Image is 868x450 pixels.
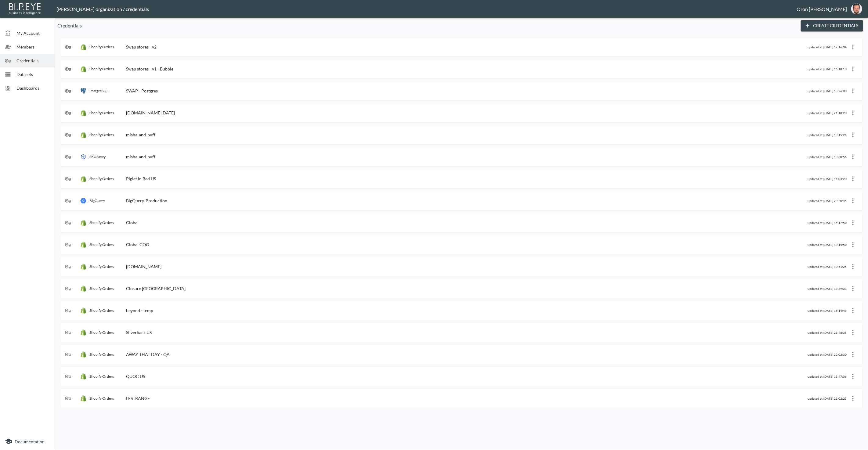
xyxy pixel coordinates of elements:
[16,71,50,77] span: Datasets
[808,375,847,378] div: updated at: [DATE] 15:47:06
[848,306,858,315] button: more
[89,286,114,291] p: Shopify Orders
[8,2,43,15] img: bipeye-logo
[808,397,847,400] div: updated at: [DATE] 21:02:25
[126,110,175,115] div: [DOMAIN_NAME][DATE]
[89,176,114,181] p: Shopify Orders
[126,132,155,137] div: misha-and-puff
[126,66,173,71] div: Swap stores - v1 - Bubble
[848,240,858,250] button: more
[848,372,858,381] button: more
[808,353,847,356] div: updated at: [DATE] 22:02:30
[797,6,847,12] div: Oron [PERSON_NAME]
[808,287,847,290] div: updated at: [DATE] 18:39:03
[16,85,50,91] span: Dashboards
[808,45,847,49] div: updated at: [DATE] 17:16:34
[848,152,858,162] button: more
[808,243,847,247] div: updated at: [DATE] 18:15:59
[89,264,114,269] p: Shopify Orders
[89,45,114,49] p: Shopify Orders
[848,284,858,293] button: more
[80,44,86,50] img: shopify orders
[80,373,86,380] img: shopify orders
[848,108,858,118] button: more
[848,218,858,228] button: more
[848,328,858,337] button: more
[89,198,105,203] p: BigQuery
[80,264,86,270] img: shopify orders
[80,286,86,292] img: shopify orders
[851,3,862,14] img: f7df4f0b1e237398fe25aedd0497c453
[80,198,86,204] img: big query icon
[89,396,114,401] p: Shopify Orders
[80,351,86,358] img: shopify orders
[126,330,152,335] div: Silverback US
[89,220,114,225] p: Shopify Orders
[15,439,45,444] span: Documentation
[126,374,145,379] div: QUOC US
[89,67,114,71] p: Shopify Orders
[808,155,847,159] div: updated at: [DATE] 10:30:56
[80,88,86,94] img: postgres icon
[848,174,858,184] button: more
[808,133,847,137] div: updated at: [DATE] 10:15:24
[847,2,866,16] button: oron@bipeye.com
[80,66,86,72] img: shopify orders
[808,177,847,181] div: updated at: [DATE] 11:04:20
[89,374,114,379] p: Shopify Orders
[808,67,847,71] div: updated at: [DATE] 16:18:10
[801,20,863,31] button: Create Credentials
[89,110,114,115] p: Shopify Orders
[89,352,114,357] p: Shopify Orders
[848,394,858,403] button: more
[808,221,847,225] div: updated at: [DATE] 15:17:59
[848,42,858,52] button: more
[5,438,50,445] a: Documentation
[89,330,114,335] p: Shopify Orders
[80,395,86,401] img: shopify orders
[16,44,50,50] span: Members
[80,220,86,226] img: shopify orders
[80,329,86,336] img: shopify orders
[126,88,158,93] div: SWAP - Postgres
[126,286,186,291] div: Closure [GEOGRAPHIC_DATA]
[89,132,114,137] p: Shopify Orders
[848,86,858,96] button: more
[126,220,139,225] div: Global
[80,132,86,138] img: shopify orders
[808,309,847,312] div: updated at: [DATE] 15:14:48
[89,308,114,313] p: Shopify Orders
[89,154,106,159] p: SKUSavvy
[848,64,858,74] button: more
[848,196,858,206] button: more
[848,262,858,272] button: more
[126,308,153,313] div: beyond - temp
[126,44,157,49] div: Swap stores - v2
[126,352,170,357] div: AWAY THAT DAY - QA
[16,57,50,64] span: Credentials
[16,30,50,36] span: My Account
[808,199,847,203] div: updated at: [DATE] 20:20:45
[80,242,86,248] img: shopify orders
[808,89,847,93] div: updated at: [DATE] 13:26:00
[126,176,156,181] div: Piglet in Bed US
[848,130,858,140] button: more
[57,22,796,29] p: Credentials
[808,265,847,268] div: updated at: [DATE] 10:51:25
[126,242,149,247] div: Global COO
[80,176,86,182] img: shopify orders
[808,331,847,334] div: updated at: [DATE] 21:48:35
[56,6,797,12] div: [PERSON_NAME] organization / credentials
[126,264,161,269] div: [DOMAIN_NAME]
[808,111,847,115] div: updated at: [DATE] 21:18:20
[80,110,86,116] img: shopify orders
[848,350,858,359] button: more
[126,396,150,401] div: LESTRANGE
[80,308,86,314] img: shopify orders
[89,242,114,247] p: Shopify Orders
[89,88,108,93] p: PostgreSQL
[80,154,86,160] img: SKUSavvy
[126,154,155,159] div: misha-and-puff
[126,198,167,203] div: BigQuery-Production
